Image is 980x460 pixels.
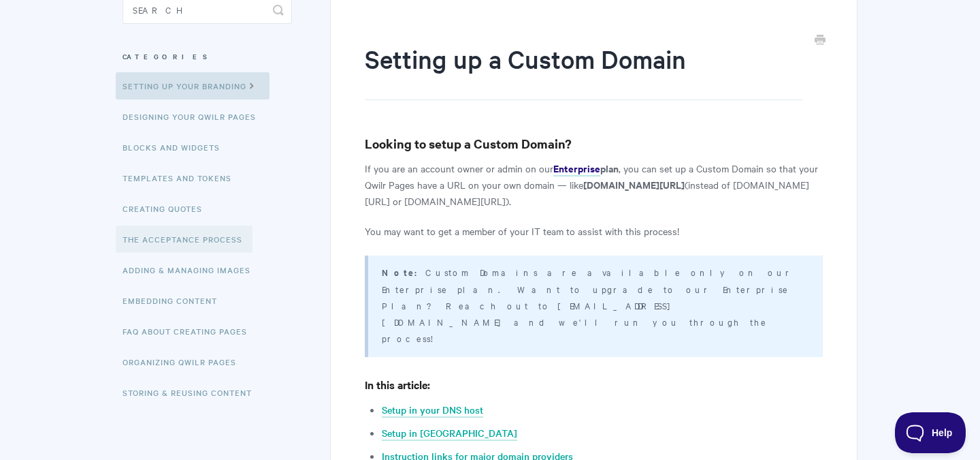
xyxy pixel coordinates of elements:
a: The Acceptance Process [116,226,252,253]
a: Blocks and Widgets [122,134,230,161]
a: Templates and Tokens [122,164,242,191]
a: Print this Article [815,33,826,48]
h3: Looking to setup a Custom Domain? [365,134,823,153]
p: If you are an account owner or admin on our , you can set up a Custom Domain so that your Qwilr P... [365,160,823,209]
h3: Categories [122,44,292,69]
a: Embedding Content [122,287,227,314]
a: Storing & Reusing Content [122,379,262,406]
a: Designing Your Qwilr Pages [122,103,266,130]
a: Adding & Managing Images [122,256,261,283]
a: FAQ About Creating Pages [122,318,257,345]
a: Organizing Qwilr Pages [122,348,246,375]
strong: plan [600,161,619,175]
iframe: Toggle Customer Support [895,412,966,453]
p: You may want to get a member of your IT team to assist with this process! [365,223,823,239]
strong: In this article: [365,377,430,392]
a: Setup in [GEOGRAPHIC_DATA] [382,426,517,441]
a: Setting up your Branding [116,72,269,99]
strong: Note: [382,266,425,279]
a: Setup in your DNS host [382,403,483,418]
strong: [DOMAIN_NAME][URL] [583,177,685,191]
strong: Enterprise [553,161,600,175]
p: Custom Domains are available only on our Enterprise plan. Want to upgrade to our Enterprise Plan?... [382,264,806,346]
a: Creating Quotes [122,195,212,222]
a: Enterprise [553,162,600,177]
h1: Setting up a Custom Domain [365,42,802,100]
